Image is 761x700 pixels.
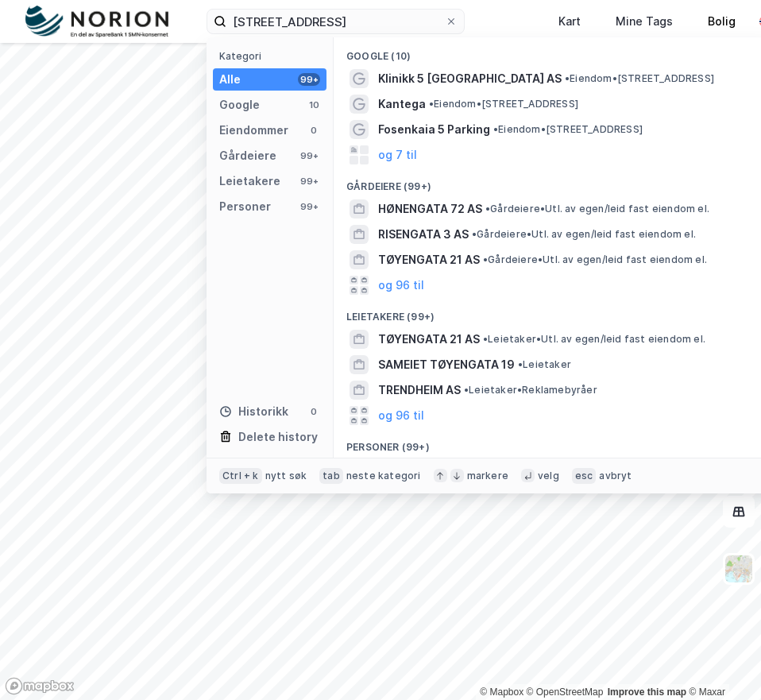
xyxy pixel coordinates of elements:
div: esc [572,468,597,484]
div: Eiendommer [219,121,288,140]
iframe: Chat Widget [682,624,761,700]
span: Klinikk 5 [GEOGRAPHIC_DATA] AS [378,69,562,88]
span: Leietaker • Utl. av egen/leid fast eiendom el. [483,333,705,346]
span: TØYENGATA 21 AS [378,330,480,349]
div: 0 [307,124,320,137]
span: Gårdeiere • Utl. av egen/leid fast eiendom el. [472,228,696,241]
div: Kategori [219,50,326,62]
span: • [485,203,490,215]
span: • [565,72,570,84]
div: Historikk [219,402,288,421]
div: Mine Tags [616,12,673,31]
span: TRENDHEIM AS [378,381,461,400]
div: neste kategori [346,470,421,482]
span: • [472,228,477,240]
span: Kantega [378,95,426,114]
span: Leietaker • Reklamebyråer [464,384,597,396]
span: Leietaker [518,358,571,371]
a: Mapbox [480,686,523,698]
a: Improve this map [608,686,686,698]
div: Kart [558,12,581,31]
span: • [483,333,488,345]
div: Google [219,95,260,114]
span: • [429,98,434,110]
div: velg [538,470,559,482]
span: Eiendom • [STREET_ADDRESS] [493,123,643,136]
div: markere [467,470,508,482]
div: 99+ [298,73,320,86]
span: • [464,384,469,396]
span: Eiendom • [STREET_ADDRESS] [565,72,714,85]
div: Gårdeiere [219,146,276,165]
div: Delete history [238,427,318,447]
div: Alle [219,70,241,89]
div: 99+ [298,175,320,188]
input: Søk på adresse, matrikkel, gårdeiere, leietakere eller personer [226,10,445,33]
div: 10 [307,99,320,111]
img: norion-logo.80e7a08dc31c2e691866.png [25,6,168,38]
span: • [493,123,498,135]
div: 99+ [298,200,320,213]
span: TØYENGATA 21 AS [378,250,480,269]
span: • [483,253,488,265]
span: • [518,358,523,370]
div: Personer [219,197,271,216]
span: Eiendom • [STREET_ADDRESS] [429,98,578,110]
span: RISENGATA 3 AS [378,225,469,244]
span: Gårdeiere • Utl. av egen/leid fast eiendom el. [485,203,709,215]
div: Leietakere [219,172,280,191]
div: Kontrollprogram for chat [682,624,761,700]
a: Mapbox homepage [5,677,75,695]
button: og 96 til [378,276,424,295]
span: SAMEIET TØYENGATA 19 [378,355,515,374]
a: OpenStreetMap [527,686,604,698]
span: HØNENGATA 72 AS [378,199,482,219]
button: og 96 til [378,406,424,425]
div: avbryt [599,470,632,482]
div: Bolig [708,12,736,31]
img: Z [724,554,754,584]
button: og 7 til [378,145,417,164]
div: nytt søk [265,470,307,482]
div: tab [319,468,343,484]
div: 0 [307,405,320,418]
div: Ctrl + k [219,468,262,484]
span: Gårdeiere • Utl. av egen/leid fast eiendom el. [483,253,707,266]
div: 99+ [298,149,320,162]
span: Fosenkaia 5 Parking [378,120,490,139]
